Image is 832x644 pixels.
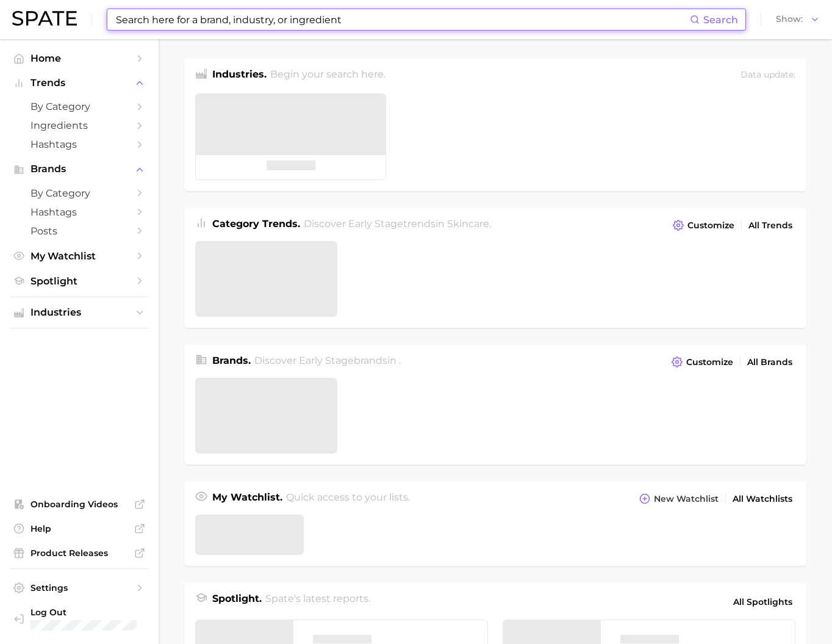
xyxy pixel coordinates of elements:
h2: Quick access to your lists. [286,490,410,507]
div: Data update: [741,67,795,84]
span: Discover Early Stage brands in . [254,355,401,366]
span: All Brands [747,357,792,367]
span: Industries [30,307,128,318]
a: Home [10,49,149,68]
span: Discover Early Stage trends in . [304,218,491,230]
h1: Spotlight. [212,592,262,612]
a: Help [10,519,149,538]
span: Hashtags [30,139,128,150]
span: by Category [30,187,128,199]
a: My Watchlist [10,247,149,266]
span: Spotlight [30,275,128,287]
span: Ingredients [30,120,128,131]
button: Customize [669,353,736,371]
span: Search [703,14,738,26]
button: Customize [670,217,737,234]
button: New Watchlist [636,490,722,507]
span: Settings [30,582,128,593]
a: All Spotlights [730,592,795,612]
span: Trends [30,78,128,89]
a: Posts [10,222,149,241]
span: Category Trends . [212,218,300,230]
a: Ingredients [10,116,149,135]
span: My Watchlist [30,250,128,262]
a: Onboarding Videos [10,495,149,513]
span: skincare [447,218,489,230]
span: Home [30,52,128,64]
img: SPATE [12,11,77,26]
a: by Category [10,97,149,116]
span: Product Releases [30,548,128,559]
a: All Trends [745,217,795,234]
a: Settings [10,579,149,597]
span: Help [30,523,128,534]
button: Trends [10,74,149,92]
span: Customize [686,357,733,367]
span: Show [776,16,803,23]
button: Show [773,12,823,27]
a: Hashtags [10,203,149,222]
h2: Spate's latest reports. [265,592,370,612]
span: New Watchlist [654,494,719,504]
span: Brands [30,164,128,175]
span: All Trends [748,220,792,231]
input: Search here for a brand, industry, or ingredient [115,9,690,30]
a: Spotlight [10,272,149,291]
span: Onboarding Videos [30,499,128,510]
a: All Brands [744,354,795,371]
button: Brands [10,160,149,178]
h1: Industries. [212,67,267,84]
span: Hashtags [30,206,128,218]
a: All Watchlists [730,491,795,507]
button: Industries [10,303,149,322]
span: All Spotlights [733,595,792,609]
h1: My Watchlist. [212,490,282,507]
a: Hashtags [10,135,149,154]
span: All Watchlists [733,494,792,504]
h2: Begin your search here. [270,67,386,84]
span: Log Out [30,607,139,618]
a: Log out. Currently logged in with e-mail doyeon@spate.nyc. [10,603,149,634]
a: by Category [10,184,149,203]
a: Product Releases [10,544,149,562]
span: by Category [30,101,128,112]
span: Posts [30,225,128,237]
span: Brands . [212,355,251,366]
span: Customize [687,220,734,231]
